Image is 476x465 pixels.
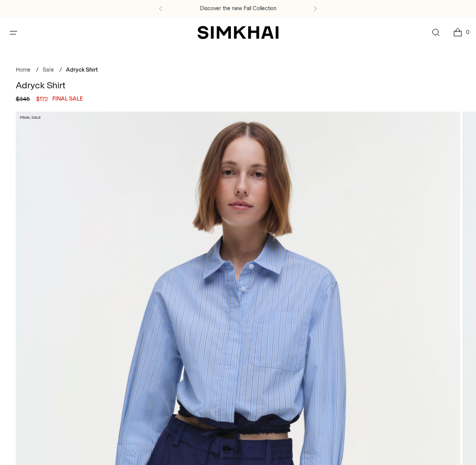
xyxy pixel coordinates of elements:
[197,25,279,40] a: SIMKHAI
[59,66,62,75] div: /
[66,67,98,73] span: Adryck Shirt
[16,66,460,75] nav: breadcrumbs
[36,66,39,75] div: /
[16,67,30,73] a: Home
[3,22,24,43] button: Open menu modal
[200,5,277,13] a: Discover the new Fall Collection
[16,81,460,90] h1: Adryck Shirt
[36,94,48,104] span: $172
[16,94,30,104] s: $345
[447,22,468,43] a: Open cart modal
[463,27,472,37] span: 0
[43,67,54,73] a: Sale
[425,22,446,43] a: Open search modal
